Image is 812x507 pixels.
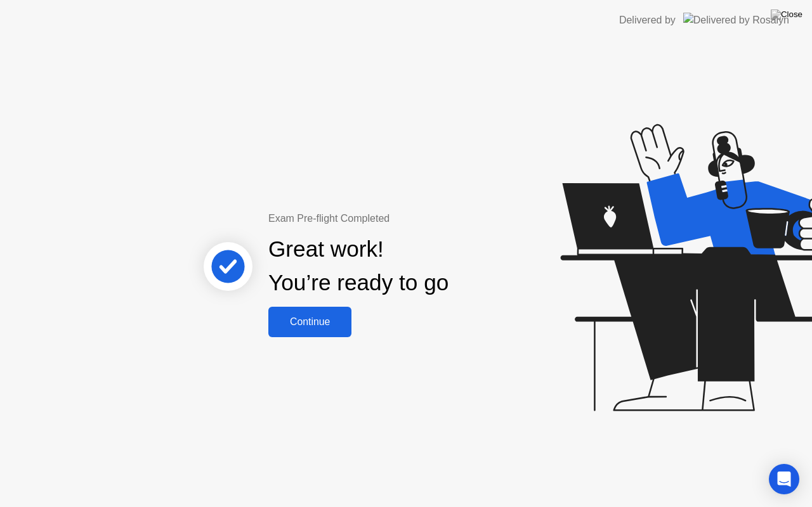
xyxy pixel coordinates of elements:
img: Delivered by Rosalyn [683,13,789,27]
div: Continue [272,316,348,328]
div: Great work! You’re ready to go [268,233,449,300]
div: Open Intercom Messenger [769,464,799,494]
button: Continue [268,307,351,337]
div: Exam Pre-flight Completed [268,211,530,226]
div: Delivered by [619,13,676,28]
img: Close [771,10,802,20]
